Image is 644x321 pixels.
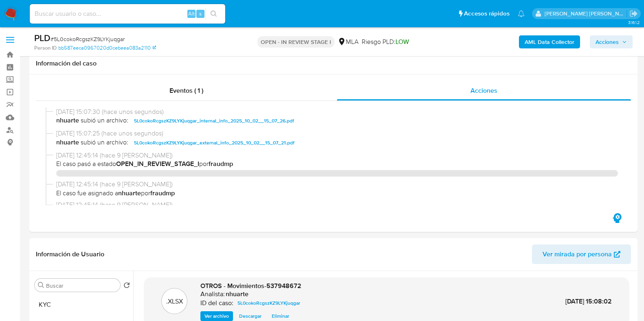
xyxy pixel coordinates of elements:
[470,86,497,95] span: Acciones
[518,10,525,17] a: Notificaciones
[532,245,631,264] button: Ver mirada por persona
[565,297,612,306] span: [DATE] 15:08:02
[204,312,229,320] span: Ver archivo
[464,9,510,18] span: Accesos rápidos
[590,35,633,48] button: Acciones
[123,282,130,291] button: Volver al orden por defecto
[362,37,409,46] span: Riesgo PLD:
[200,290,225,298] p: Analista:
[545,10,627,17] p: noelia.huarte@mercadolibre.com
[525,35,574,48] b: AML Data Collector
[169,86,203,95] span: Eventos ( 1 )
[199,10,202,17] span: s
[34,44,57,52] b: Person ID
[166,297,183,306] p: .XLSX
[338,37,358,46] div: MLA
[519,35,580,48] button: AML Data Collector
[34,31,51,44] b: PLD
[205,8,222,20] button: search-icon
[543,245,612,264] span: Ver mirada por persona
[58,44,156,52] a: bb587eeca0967020d0cebeea083a2110
[36,250,104,258] h1: Información de Usuario
[234,298,303,308] a: 5L0cokoRcgszKZ9LYKjuqgar
[239,312,262,320] span: Descargar
[396,37,409,46] span: LOW
[30,9,225,19] input: Buscar usuario o caso...
[36,59,631,68] h1: Información del caso
[200,281,301,290] span: OTROS - Movimientos-537948672
[46,282,117,289] input: Buscar
[226,290,248,298] h6: nhuarte
[629,9,638,18] a: Salir
[51,35,125,43] span: # 5L0cokoRcgszKZ9LYKjuqgar
[38,282,44,288] button: Buscar
[31,295,133,314] button: KYC
[596,35,619,48] span: Acciones
[200,299,233,307] p: ID del caso:
[272,312,289,320] span: Eliminar
[237,298,300,308] span: 5L0cokoRcgszKZ9LYKjuqgar
[200,311,233,321] button: Ver archivo
[235,311,266,321] button: Descargar
[257,36,334,48] p: OPEN - IN REVIEW STAGE I
[268,311,293,321] button: Eliminar
[188,10,195,17] span: Alt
